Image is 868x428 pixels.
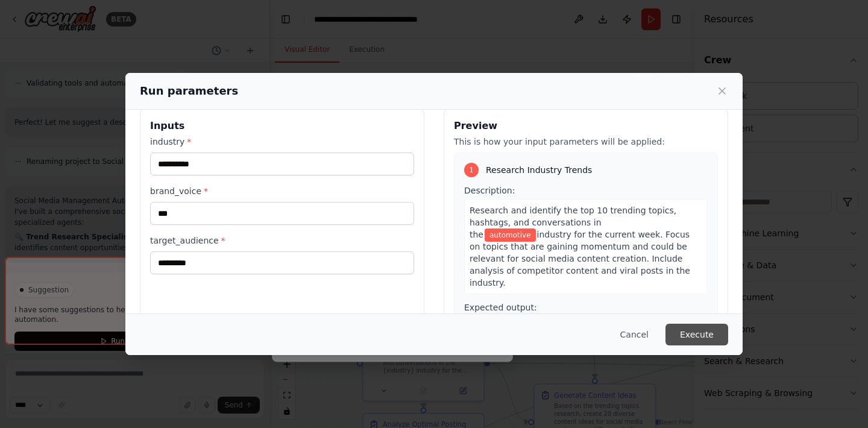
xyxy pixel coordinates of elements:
[140,83,238,99] h2: Run parameters
[464,186,515,195] span: Description:
[150,234,414,247] label: target_audience
[150,136,414,148] label: industry
[611,324,658,345] button: Cancel
[470,206,676,239] span: Research and identify the top 10 trending topics, hashtags, and conversations in the
[464,303,537,312] span: Expected output:
[454,136,718,148] p: This is how your input parameters will be applied:
[665,324,728,345] button: Execute
[470,230,690,288] span: industry for the current week. Focus on topics that are gaining momentum and could be relevant fo...
[454,119,718,133] h3: Preview
[464,163,479,177] div: 1
[485,228,536,242] span: Variable: industry
[150,119,414,133] h3: Inputs
[486,164,592,176] span: Research Industry Trends
[150,185,414,197] label: brand_voice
